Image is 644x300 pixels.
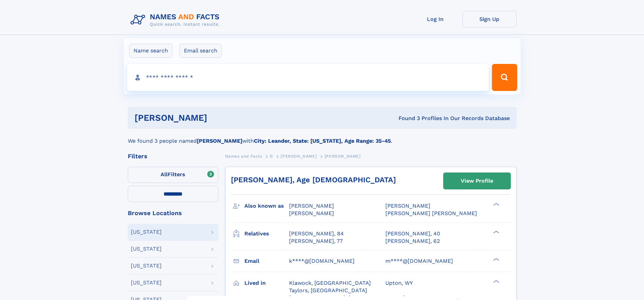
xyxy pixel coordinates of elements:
[325,154,361,159] span: [PERSON_NAME]
[131,229,162,235] div: [US_STATE]
[131,280,162,285] div: [US_STATE]
[303,115,510,122] div: Found 3 Profiles In Our Records Database
[135,114,303,122] h1: [PERSON_NAME]
[131,246,162,252] div: [US_STATE]
[492,64,517,91] button: Search Button
[289,230,344,237] a: [PERSON_NAME], 84
[492,279,500,283] div: ❯
[244,255,289,267] h3: Email
[408,11,462,27] a: Log In
[289,280,371,286] span: Klawock, [GEOGRAPHIC_DATA]
[385,280,413,286] span: Upton, WY
[492,230,500,234] div: ❯
[180,44,222,58] label: Email search
[128,153,218,159] div: Filters
[161,171,168,178] span: All
[462,11,517,27] a: Sign Up
[128,210,218,216] div: Browse Locations
[385,237,440,245] a: [PERSON_NAME], 62
[128,11,225,29] img: Logo Names and Facts
[492,202,500,207] div: ❯
[225,152,262,160] a: Names and Facts
[461,173,493,189] div: View Profile
[128,167,218,183] label: Filters
[289,287,367,294] span: Taylors, [GEOGRAPHIC_DATA]
[231,176,396,184] a: [PERSON_NAME], Age [DEMOGRAPHIC_DATA]
[492,257,500,261] div: ❯
[385,203,430,209] span: [PERSON_NAME]
[270,154,273,159] span: D
[281,154,317,159] span: [PERSON_NAME]
[289,203,334,209] span: [PERSON_NAME]
[270,152,273,160] a: D
[281,152,317,160] a: [PERSON_NAME]
[385,230,440,237] a: [PERSON_NAME], 40
[244,277,289,289] h3: Lived in
[131,263,162,269] div: [US_STATE]
[254,138,391,144] b: City: Leander, State: [US_STATE], Age Range: 35-45
[444,173,510,189] a: View Profile
[129,44,172,58] label: Name search
[385,210,477,216] span: [PERSON_NAME] [PERSON_NAME]
[244,228,289,239] h3: Relatives
[127,64,489,91] input: search input
[289,237,343,245] a: [PERSON_NAME], 77
[128,129,517,145] div: We found 3 people named with .
[289,210,334,216] span: [PERSON_NAME]
[244,200,289,212] h3: Also known as
[197,138,242,144] b: [PERSON_NAME]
